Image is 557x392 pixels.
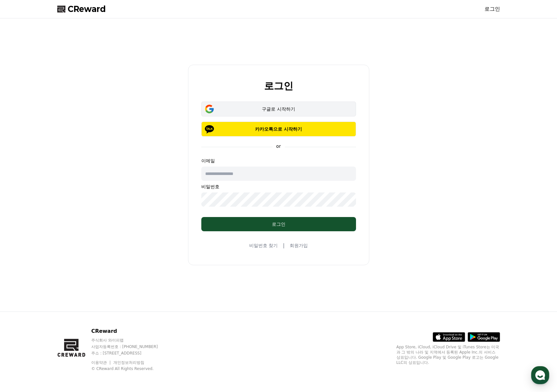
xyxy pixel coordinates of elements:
[20,215,24,220] span: 홈
[201,158,356,164] p: 이메일
[211,126,347,132] p: 카카오톡으로 시작하기
[91,360,112,365] a: 이용약관
[201,217,356,231] button: 로그인
[91,344,170,349] p: 사업자등록번호 : [PHONE_NUMBER]
[43,205,84,221] a: 대화
[91,351,170,356] p: 주소 : [STREET_ADDRESS]
[91,366,170,371] p: © CReward All Rights Reserved.
[59,215,67,220] span: 대화
[264,81,293,91] h2: 로그인
[84,205,124,221] a: 설정
[2,205,43,221] a: 홈
[100,215,108,220] span: 설정
[57,4,106,14] a: CReward
[396,344,500,365] p: App Store, iCloud, iCloud Drive 및 iTunes Store는 미국과 그 밖의 나라 및 지역에서 등록된 Apple Inc.의 서비스 상표입니다. Goo...
[68,4,106,14] span: CReward
[113,360,144,365] a: 개인정보처리방침
[485,5,500,13] a: 로그인
[91,338,170,343] p: 주식회사 와이피랩
[290,242,308,249] a: 회원가입
[283,242,284,249] span: |
[211,106,347,112] div: 구글로 시작하기
[272,143,284,149] p: or
[91,327,170,335] p: CReward
[249,242,278,249] a: 비밀번호 찾기
[201,102,356,116] button: 구글로 시작하기
[214,221,343,227] div: 로그인
[201,122,356,136] button: 카카오톡으로 시작하기
[201,183,356,190] p: 비밀번호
